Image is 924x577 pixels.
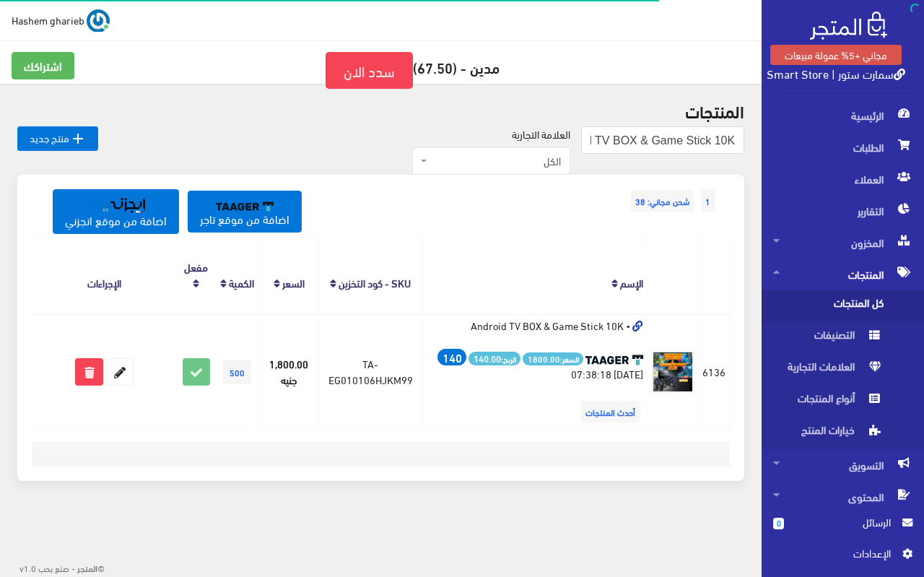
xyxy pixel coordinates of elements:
[53,189,179,234] a: اضافة من موقع انجزني
[69,130,87,147] i: 
[773,131,912,163] span: الطلبات
[443,348,462,365] strong: 140
[773,322,883,354] span: التصنيفات
[422,313,648,430] td: • Android TV BOX & Game Stick 10K
[773,518,784,529] span: 0
[767,63,905,84] a: سمارت ستور | Smart Store
[773,481,912,513] span: المحتوى
[12,9,110,32] a: ... Hashem gharieb
[796,514,891,530] span: الرسائل
[427,349,644,381] div: [DATE] 07:38:18
[468,352,520,365] span: الربح:
[762,227,924,259] a: المخزون
[318,313,422,430] td: TA-EG010106HJKM99
[762,163,924,195] a: العملاء
[188,191,302,233] a: اضافة من موقع تاجر
[762,131,924,163] a: الطلبات
[184,256,208,277] a: مفعل
[12,52,74,79] a: اشتراكك
[773,227,912,259] span: المخزون
[773,417,883,449] span: خيارات المنتج
[339,272,411,292] a: SKU - كود التخزين
[282,272,305,292] a: السعر
[474,351,501,365] strong: 140.00
[32,238,177,313] th: الإجراءات
[17,101,744,120] h2: المنتجات
[773,354,883,386] span: العلامات التجارية
[581,126,744,154] input: بحث...
[762,259,924,290] a: المنتجات
[620,272,643,292] a: الإسم
[512,126,570,142] label: العلامة التجارية
[773,514,912,545] a: 0 الرسائل
[762,322,924,354] a: التصنيفات
[773,259,912,290] span: المنتجات
[773,290,883,322] span: كل المنتجات
[773,449,912,481] span: التسويق
[17,126,98,151] a: منتج جديد
[773,195,912,227] span: التقارير
[762,195,924,227] a: التقارير
[762,386,924,417] a: أنواع المنتجات
[770,45,902,65] a: مجاني +5% عمولة مبيعات
[19,560,75,576] span: - صنع بحب v1.0
[229,272,254,292] a: الكمية
[581,401,640,422] span: أحدث المنتجات
[259,313,319,430] td: 1,800.00 جنيه
[773,163,912,195] span: العملاء
[762,100,924,131] a: الرئيسية
[701,190,715,212] span: 1
[631,190,694,212] span: شحن مجاني: 38
[585,355,643,365] img: taager-logo-original.svg
[773,386,883,417] span: أنواع المنتجات
[77,561,97,574] strong: المتجر
[699,313,730,430] td: 6136
[785,545,890,561] span: اﻹعدادات
[12,11,84,29] span: Hashem gharieb
[12,52,750,89] h5: مدين - (67.50)
[762,354,924,386] a: العلامات التجارية
[223,360,251,384] span: 500
[773,545,912,568] a: اﻹعدادات
[762,417,924,449] a: خيارات المنتج
[762,481,924,513] a: المحتوى
[87,198,145,213] img: angazny-logo.png
[762,290,924,322] a: كل المنتجات
[810,12,887,40] img: .
[773,100,912,131] span: الرئيسية
[412,147,570,175] span: الكل
[326,52,413,89] a: سدد الان
[87,9,110,32] img: ...
[528,352,560,365] strong: 1800.00
[651,350,694,394] img: 1d74d25e-c934-4bd2-81df-aa5f9c06992a.png
[6,558,105,577] div: ©
[523,352,583,365] span: السعر:
[430,154,561,168] span: الكل
[216,201,274,212] img: taager-logo-original.svg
